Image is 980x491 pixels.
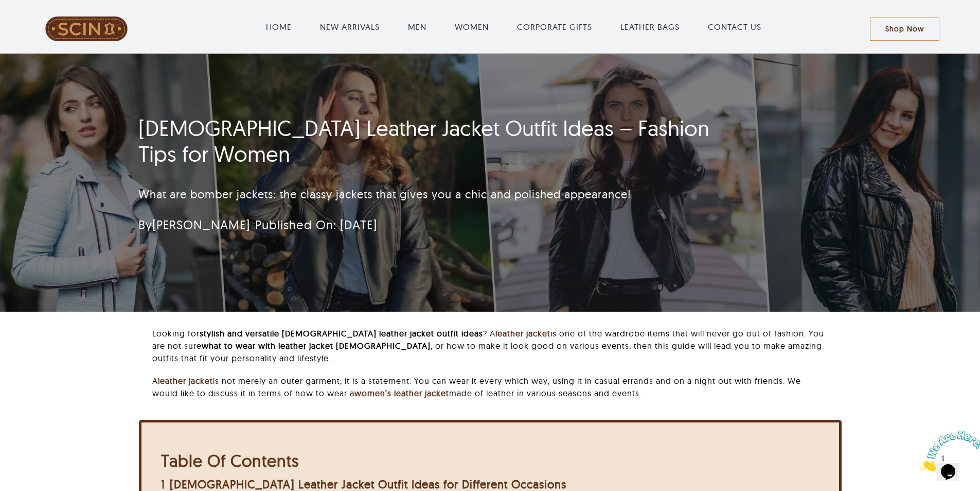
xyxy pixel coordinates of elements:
[158,10,870,43] nav: Main Menu
[202,341,431,351] strong: what to wear with leather jacket [DEMOGRAPHIC_DATA]
[152,217,250,232] a: [PERSON_NAME]
[916,427,980,476] iframe: chat widget
[708,21,761,33] a: CONTACT US
[4,4,68,45] img: Chat attention grabber
[138,217,250,232] span: By
[620,21,680,33] a: LEATHER BAGS
[152,375,828,399] p: A is not merely an outer garment; it is a statement. You can wear it every which way, using it in...
[870,18,939,41] a: Shop Now
[320,21,380,33] a: NEW ARRIVALS
[354,388,449,398] a: women’s leather jacket
[158,376,213,386] a: leather jacket
[152,327,828,364] p: Looking for ? A is one of the wardrobe items that will never go out of fashion. You are not sure ...
[138,186,719,203] p: What are bomber jackets: the classy jackets that gives you a chic and polished appearance!
[4,4,8,13] span: 1
[455,21,489,33] a: WOMEN
[885,25,924,33] span: Shop Now
[200,328,483,338] strong: stylish and versatile [DEMOGRAPHIC_DATA] leather jacket outfit ideas
[266,21,292,33] a: HOME
[517,21,592,33] a: CORPORATE GIFTS
[255,217,377,232] span: Published On: [DATE]
[161,450,299,471] b: Table Of Contents
[495,328,550,338] a: leather jacket
[138,115,719,167] h1: [DEMOGRAPHIC_DATA] Leather Jacket Outfit Ideas – Fashion Tips for Women
[408,21,426,33] a: MEN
